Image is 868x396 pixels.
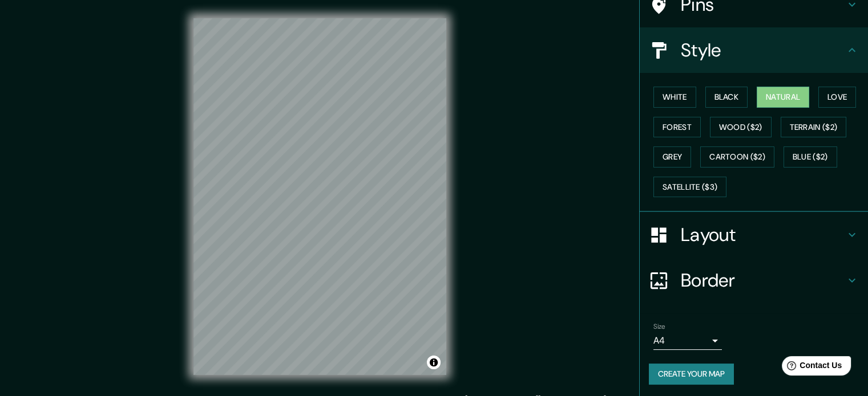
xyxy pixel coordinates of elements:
button: Create your map [649,364,734,385]
button: Forest [653,117,701,138]
div: A4 [653,332,722,350]
button: Satellite ($3) [653,177,726,198]
button: Black [705,87,748,108]
button: Grey [653,146,691,168]
button: Terrain ($2) [781,117,847,138]
button: Cartoon ($2) [700,146,774,168]
h4: Style [681,39,845,62]
button: Toggle attribution [427,356,441,369]
iframe: Help widget launcher [766,352,855,383]
button: Blue ($2) [784,146,837,168]
div: Layout [640,212,868,258]
button: Love [818,87,856,108]
canvas: Map [193,18,446,375]
button: White [653,87,696,108]
div: Style [640,27,868,73]
label: Size [653,322,665,332]
h4: Border [681,269,845,292]
button: Wood ($2) [710,117,772,138]
h4: Layout [681,223,845,246]
div: Border [640,258,868,303]
button: Natural [757,87,809,108]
